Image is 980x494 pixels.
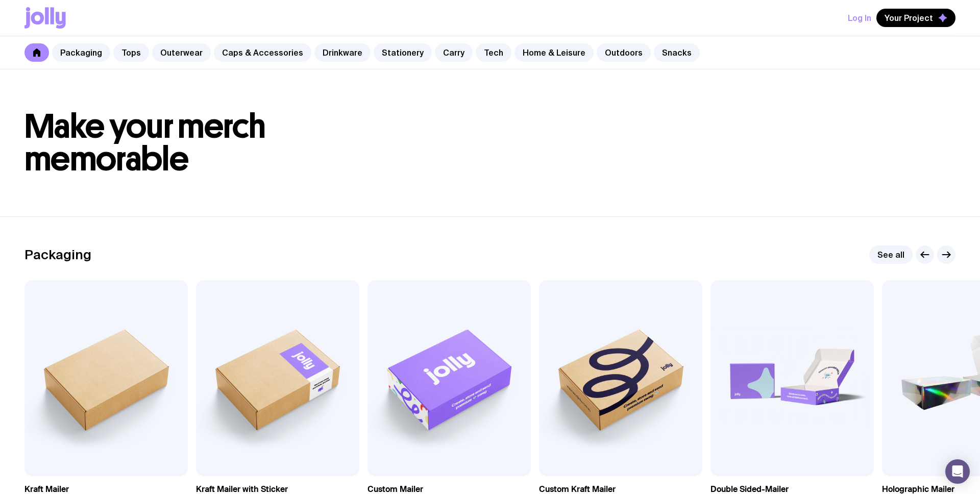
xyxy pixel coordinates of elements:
a: Outerwear [152,43,211,62]
span: Your Project [885,13,933,23]
h2: Packaging [24,247,91,262]
a: Packaging [52,43,110,62]
a: Caps & Accessories [214,43,311,62]
a: See all [869,245,913,264]
button: Log In [848,9,871,27]
a: Carry [435,43,473,62]
a: Tech [476,43,511,62]
div: Open Intercom Messenger [945,459,970,484]
span: Make your merch memorable [24,106,266,179]
a: Tops [113,43,149,62]
a: Drinkware [314,43,371,62]
button: Your Project [876,9,955,27]
a: Snacks [654,43,700,62]
a: Outdoors [597,43,651,62]
a: Stationery [374,43,432,62]
a: Home & Leisure [514,43,594,62]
